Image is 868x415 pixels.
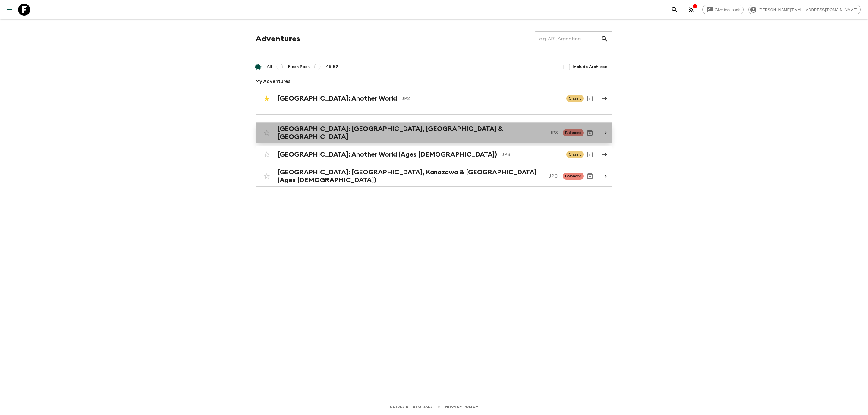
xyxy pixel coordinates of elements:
h2: [GEOGRAPHIC_DATA]: [GEOGRAPHIC_DATA], Kanazawa & [GEOGRAPHIC_DATA] (Ages [DEMOGRAPHIC_DATA]) [278,168,544,184]
span: Classic [566,95,584,102]
span: Flash Pack [288,64,310,70]
h1: Adventures [256,33,300,45]
button: Archive [584,148,596,161]
p: JP3 [550,129,558,136]
span: Balanced [563,173,584,180]
a: Give feedback [702,5,744,14]
span: [PERSON_NAME][EMAIL_ADDRESS][DOMAIN_NAME] [755,8,860,12]
span: Classic [566,151,584,158]
span: Give feedback [712,8,743,12]
span: 45-59 [326,64,338,70]
a: Privacy Policy [445,404,478,410]
button: Archive [584,92,596,105]
div: [PERSON_NAME][EMAIL_ADDRESS][DOMAIN_NAME] [748,5,861,14]
a: [GEOGRAPHIC_DATA]: Another World (Ages [DEMOGRAPHIC_DATA])JPBClassicArchive [256,146,612,163]
a: [GEOGRAPHIC_DATA]: [GEOGRAPHIC_DATA], [GEOGRAPHIC_DATA] & [GEOGRAPHIC_DATA]JP3BalancedArchive [256,122,612,143]
h2: [GEOGRAPHIC_DATA]: Another World (Ages [DEMOGRAPHIC_DATA]) [278,151,497,158]
button: menu [4,4,16,16]
h2: [GEOGRAPHIC_DATA]: [GEOGRAPHIC_DATA], [GEOGRAPHIC_DATA] & [GEOGRAPHIC_DATA] [278,125,545,141]
p: JPB [502,151,561,158]
button: Archive [584,170,596,182]
a: [GEOGRAPHIC_DATA]: Another WorldJP2ClassicArchive [256,90,612,107]
span: Include Archived [573,64,608,70]
p: JP2 [402,95,561,102]
a: [GEOGRAPHIC_DATA]: [GEOGRAPHIC_DATA], Kanazawa & [GEOGRAPHIC_DATA] (Ages [DEMOGRAPHIC_DATA])JPCBa... [256,166,612,187]
span: Balanced [563,129,584,136]
button: search adventures [668,4,681,16]
a: Guides & Tutorials [390,404,433,410]
p: My Adventures [256,78,612,85]
h2: [GEOGRAPHIC_DATA]: Another World [278,95,397,102]
p: JPC [549,173,558,180]
input: e.g. AR1, Argentina [535,30,601,47]
span: All [267,64,272,70]
button: Archive [584,127,596,139]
